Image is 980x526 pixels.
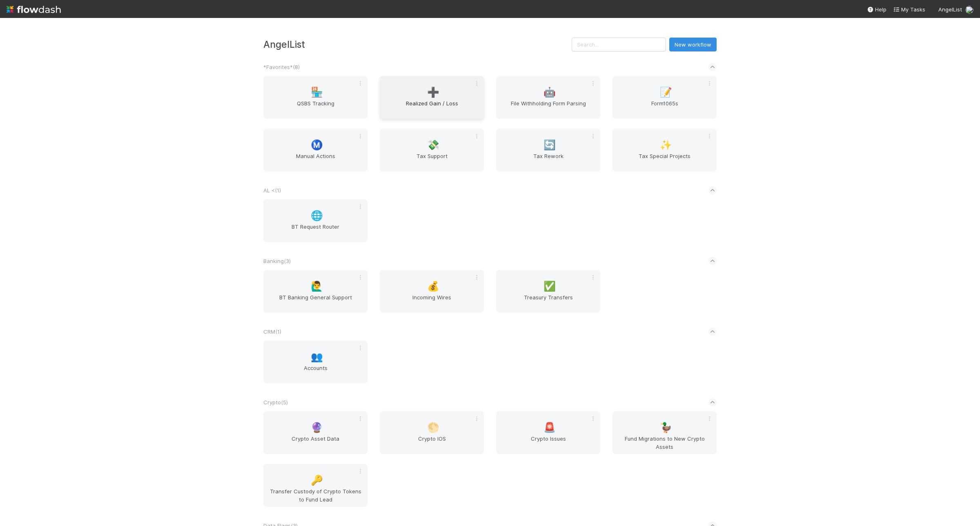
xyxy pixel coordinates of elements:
[263,39,572,50] h3: AngelList
[267,223,364,239] span: BT Request Router
[267,435,364,451] span: Crypto Asset Data
[380,411,484,454] a: 🌕Crypto IOS
[893,6,925,13] span: My Tasks
[543,281,556,292] span: ✅
[669,38,717,51] button: New workflow
[263,64,300,70] span: *Favorites* ( 8 )
[612,129,717,172] a: ✨Tax Special Projects
[660,140,672,150] span: ✨
[499,293,597,310] span: Treasury Transfers
[427,422,439,433] span: 🌕
[893,5,925,13] a: My Tasks
[616,152,713,168] span: Tax Special Projects
[263,328,281,335] span: CRM ( 1 )
[380,270,484,313] a: 💰Incoming Wires
[267,152,364,168] span: Manual Actions
[263,129,367,172] a: Ⓜ️Manual Actions
[267,99,364,116] span: QSBS Tracking
[263,464,367,507] a: 🔑Transfer Custody of Crypto Tokens to Fund Lead
[311,281,323,292] span: 🙋‍♂️
[660,422,672,433] span: 🦆
[383,435,481,451] span: Crypto IOS
[263,399,288,406] span: Crypto ( 5 )
[311,352,323,362] span: 👥
[380,76,484,119] a: ➕Realized Gain / Loss
[427,140,439,150] span: 💸
[263,187,281,194] span: AL < ( 1 )
[267,487,364,504] span: Transfer Custody of Crypto Tokens to Fund Lead
[867,5,886,13] div: Help
[543,140,556,150] span: 🔄
[263,76,367,119] a: 🏪QSBS Tracking
[660,87,672,98] span: 📝
[383,293,481,310] span: Incoming Wires
[499,435,597,451] span: Crypto Issues
[496,411,600,454] a: 🚨Crypto Issues
[263,341,367,383] a: 👥Accounts
[263,199,367,242] a: 🌐BT Request Router
[263,258,291,264] span: Banking ( 3 )
[616,99,713,116] span: Form1065s
[311,210,323,221] span: 🌐
[496,129,600,172] a: 🔄Tax Rework
[499,99,597,116] span: File Withholding Form Parsing
[499,152,597,168] span: Tax Rework
[427,87,439,98] span: ➕
[496,270,600,313] a: ✅Treasury Transfers
[267,293,364,310] span: BT Banking General Support
[311,87,323,98] span: 🏪
[427,281,439,292] span: 💰
[263,270,367,313] a: 🙋‍♂️BT Banking General Support
[612,411,717,454] a: 🦆Fund Migrations to New Crypto Assets
[572,38,666,51] input: Search...
[380,129,484,172] a: 💸Tax Support
[965,6,973,14] img: avatar_04ed6c9e-3b93-401c-8c3a-8fad1b1fc72c.png
[616,435,713,451] span: Fund Migrations to New Crypto Assets
[311,475,323,486] span: 🔑
[543,87,556,98] span: 🤖
[383,99,481,116] span: Realized Gain / Loss
[612,76,717,119] a: 📝Form1065s
[383,152,481,168] span: Tax Support
[263,411,367,454] a: 🔮Crypto Asset Data
[311,140,323,150] span: Ⓜ️
[496,76,600,119] a: 🤖File Withholding Form Parsing
[938,6,962,13] span: AngelList
[267,364,364,380] span: Accounts
[543,422,556,433] span: 🚨
[311,422,323,433] span: 🔮
[7,2,61,16] img: logo-inverted-e16ddd16eac7371096b0.svg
